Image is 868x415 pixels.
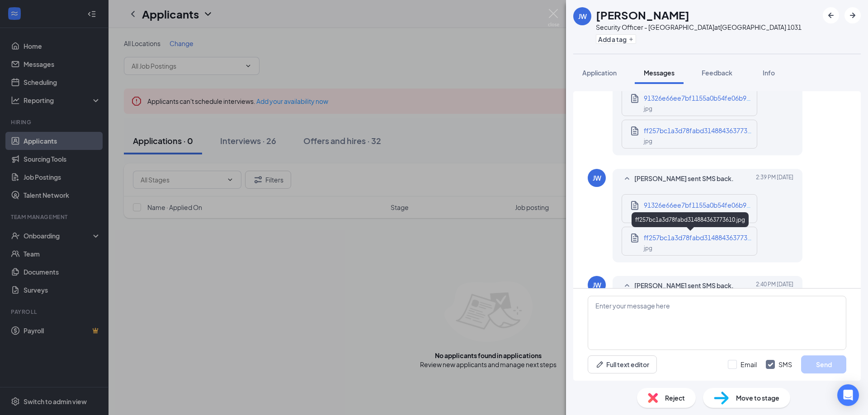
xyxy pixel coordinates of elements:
[756,280,793,291] span: [DATE] 2:40 PM
[756,173,793,184] span: [DATE] 2:39 PM
[582,69,617,77] span: Application
[622,280,632,291] svg: SmallChevronUp
[801,355,846,373] button: Send
[644,126,769,135] span: ff257bc1a3d78fabd314884363773610.jpg
[702,69,732,77] span: Feedback
[644,138,652,145] span: jpg
[629,126,640,136] svg: Document
[844,7,861,23] button: ArrowRight
[629,200,640,211] svg: Document
[622,173,632,184] svg: SmallChevronUp
[596,23,802,32] div: Security Officer - [GEOGRAPHIC_DATA] at [GEOGRAPHIC_DATA] 1031
[629,126,752,143] a: Documentff257bc1a3d78fabd314884363773610.jpgjpg
[578,12,587,21] div: JW
[644,94,772,102] span: 91326e66ee7bf1155a0b54fe06b9395a.jpg
[644,105,652,112] span: jpg
[644,233,769,242] span: ff257bc1a3d78fabd314884363773610.jpg
[634,280,734,291] span: [PERSON_NAME] sent SMS back.
[629,200,752,217] a: Document91326e66ee7bf1155a0b54fe06b9395a.jpgjpg
[644,201,772,209] span: 91326e66ee7bf1155a0b54fe06b9395a.jpg
[665,393,685,403] span: Reject
[629,233,752,250] a: Documentff257bc1a3d78fabd314884363773610.jpgjpg
[736,393,779,403] span: Move to stage
[596,34,636,44] button: PlusAdd a tag
[823,7,839,23] button: ArrowLeftNew
[628,37,634,42] svg: Plus
[588,355,657,373] button: Full text editorPen
[629,93,752,110] a: Document91326e66ee7bf1155a0b54fe06b9395a.jpgjpg
[629,93,640,104] svg: Document
[629,233,640,243] svg: Document
[593,280,601,289] div: JW
[763,69,775,77] span: Info
[634,173,734,184] span: [PERSON_NAME] sent SMS back.
[593,173,601,182] div: JW
[826,10,836,21] svg: ArrowLeftNew
[632,212,749,227] div: ff257bc1a3d78fabd314884363773610.jpg
[644,245,652,252] span: jpg
[596,7,689,23] h1: [PERSON_NAME]
[644,69,675,77] span: Messages
[847,10,858,21] svg: ArrowRight
[837,384,859,406] div: Open Intercom Messenger
[595,360,604,369] svg: Pen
